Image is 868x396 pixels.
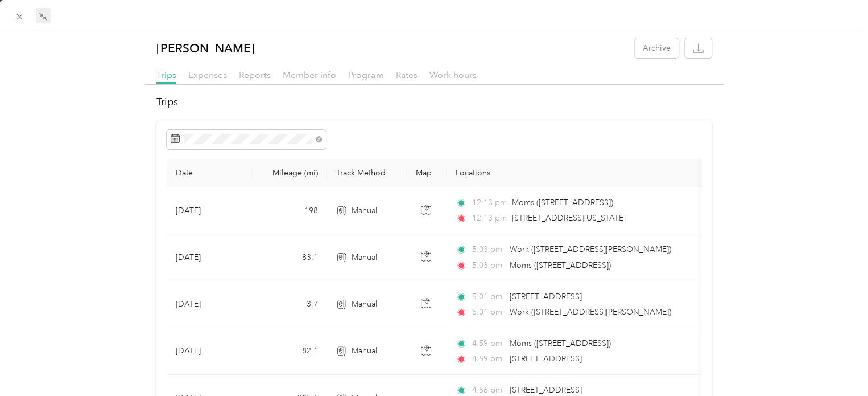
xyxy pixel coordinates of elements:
[472,212,507,224] span: 12:13 pm
[510,244,671,254] span: Work ([STREET_ADDRESS][PERSON_NAME])
[472,306,505,319] span: 5:01 pm
[156,38,255,58] p: [PERSON_NAME]
[167,159,252,187] th: Date
[352,298,377,311] span: Manual
[472,337,505,350] span: 4:59 pm
[348,70,383,80] span: Program
[252,281,327,328] td: 3.7
[804,332,868,396] iframe: Everlance-gr Chat Button Frame
[352,251,377,264] span: Manual
[472,197,507,209] span: 12:13 pm
[510,307,671,317] span: Work ([STREET_ADDRESS][PERSON_NAME])
[167,234,252,281] td: [DATE]
[511,198,613,207] span: Moms ([STREET_ADDRESS])
[352,345,377,357] span: Manual
[283,70,336,80] span: Member info
[252,234,327,281] td: 83.1
[188,70,227,80] span: Expenses
[511,213,625,223] span: [STREET_ADDRESS][US_STATE]
[239,70,271,80] span: Reports
[472,353,505,365] span: 4:59 pm
[252,187,327,234] td: 198
[472,259,505,272] span: 5:03 pm
[472,243,505,256] span: 5:03 pm
[510,338,611,348] span: Moms ([STREET_ADDRESS])
[252,159,327,187] th: Mileage (mi)
[510,385,582,395] span: [STREET_ADDRESS]
[167,187,252,234] td: [DATE]
[510,292,582,301] span: [STREET_ADDRESS]
[510,354,582,364] span: [STREET_ADDRESS]
[156,95,711,110] h2: Trips
[352,205,377,217] span: Manual
[327,159,407,187] th: Track Method
[472,291,505,303] span: 5:01 pm
[635,38,679,58] button: Archive
[510,260,611,270] span: Moms ([STREET_ADDRESS])
[429,70,476,80] span: Work hours
[156,70,176,80] span: Trips
[407,159,447,187] th: Map
[447,159,708,187] th: Locations
[252,328,327,375] td: 82.1
[167,328,252,375] td: [DATE]
[167,281,252,328] td: [DATE]
[395,70,417,80] span: Rates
